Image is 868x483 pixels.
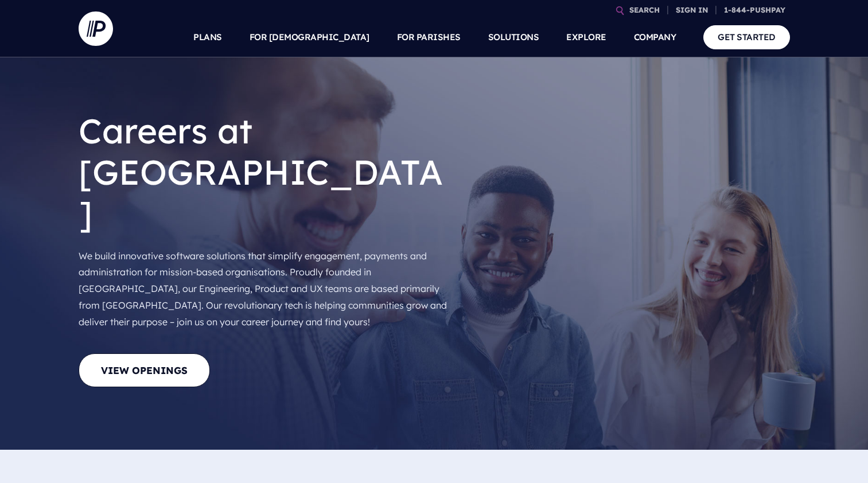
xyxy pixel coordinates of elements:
[488,17,539,57] a: SOLUTIONS
[634,17,676,57] a: COMPANY
[703,25,790,49] a: GET STARTED
[79,101,451,243] h1: Careers at [GEOGRAPHIC_DATA]
[566,17,606,57] a: EXPLORE
[79,243,451,335] p: We build innovative software solutions that simplify engagement, payments and administration for ...
[193,17,222,57] a: PLANS
[79,353,210,387] a: View Openings
[397,17,461,57] a: FOR PARISHES
[250,17,369,57] a: FOR [DEMOGRAPHIC_DATA]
